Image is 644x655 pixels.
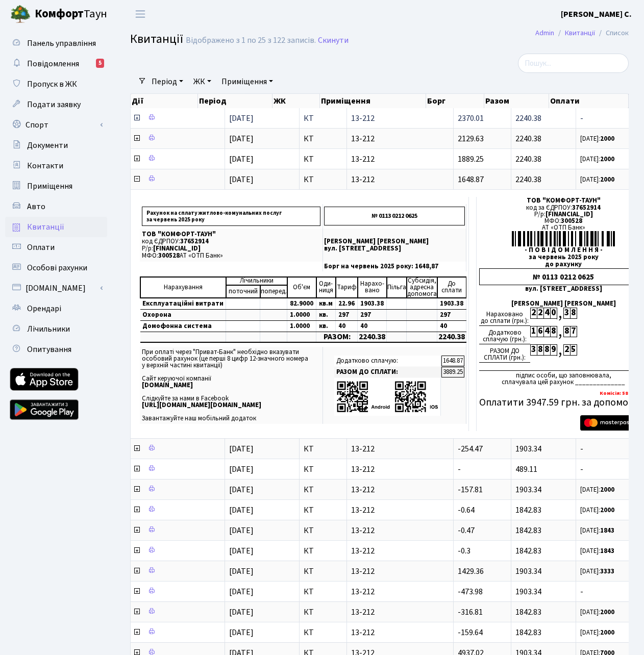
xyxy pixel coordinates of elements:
[537,326,543,337] div: 6
[600,628,614,637] b: 2000
[600,526,614,535] b: 1843
[304,567,343,575] span: КТ
[407,277,437,298] td: Субсидія, адресна допомога
[27,58,79,69] span: Повідомлення
[549,94,629,108] th: Оплати
[260,285,287,298] td: поперед.
[557,308,563,319] div: ,
[520,22,644,44] nav: breadcrumb
[217,73,277,90] a: Приміщення
[142,253,320,259] p: МФО: АТ «ОТП Банк»
[458,443,483,455] span: -254.47
[304,445,343,453] span: КТ
[550,308,557,319] div: 0
[304,547,343,555] span: КТ
[515,443,541,455] span: 1903.34
[27,323,70,335] span: Лічильники
[5,135,107,156] a: Документи
[572,203,601,212] span: 37652914
[437,277,466,298] td: До cплати
[563,308,570,319] div: 3
[189,73,215,90] a: ЖК
[515,586,541,597] span: 1903.34
[537,308,543,319] div: 2
[320,94,426,108] th: Приміщення
[530,326,537,337] div: 1
[142,400,261,410] b: [URL][DOMAIN_NAME][DOMAIN_NAME]
[27,303,61,314] span: Орендарі
[600,567,614,576] b: 3333
[458,484,483,495] span: -157.81
[304,114,343,122] span: КТ
[5,258,107,278] a: Особові рахунки
[27,262,87,273] span: Особові рахунки
[226,277,287,285] td: Лічильники
[437,309,466,320] td: 297
[458,607,483,618] span: -316.81
[316,309,336,320] td: кв.
[515,627,541,638] span: 1842.83
[186,36,316,45] div: Відображено з 1 по 25 з 122 записів.
[570,308,577,319] div: 8
[600,485,614,494] b: 2000
[515,154,541,165] span: 2240.38
[304,506,343,514] span: КТ
[336,380,438,413] img: apps-qrcodes.png
[318,36,349,45] a: Скинути
[229,133,254,144] span: [DATE]
[580,546,614,556] small: [DATE]:
[426,94,484,108] th: Борг
[557,344,563,356] div: ,
[27,201,45,212] span: Авто
[351,628,449,637] span: 13-212
[130,30,183,48] span: Квитанції
[5,217,107,237] a: Квитанції
[458,464,461,475] span: -
[27,242,55,253] span: Оплати
[324,263,465,270] p: Борг на червень 2025 року: 1648,87
[543,344,550,356] div: 8
[229,525,254,536] span: [DATE]
[273,94,320,108] th: ЖК
[142,381,193,390] b: [DOMAIN_NAME]
[5,237,107,258] a: Оплати
[27,344,71,355] span: Опитування
[458,174,484,185] span: 1648.87
[479,308,530,326] div: Нараховано до сплати (грн.):
[595,28,629,39] li: Список
[287,298,316,310] td: 82.9000
[484,94,550,108] th: Разом
[324,245,465,252] p: вул. [STREET_ADDRESS]
[600,506,614,515] b: 2000
[563,326,570,337] div: 8
[550,344,557,356] div: 9
[358,277,387,298] td: Нарахо- вано
[351,547,449,555] span: 13-212
[580,155,614,164] small: [DATE]:
[229,505,254,516] span: [DATE]
[35,6,107,23] span: Таун
[5,298,107,319] a: Орендарі
[561,216,582,225] span: 300528
[600,155,614,164] b: 2000
[229,174,254,185] span: [DATE]
[479,326,530,344] div: Додатково сплачую (грн.):
[142,238,320,245] p: код ЄДРПОУ:
[515,174,541,185] span: 2240.38
[570,344,577,356] div: 5
[229,484,254,495] span: [DATE]
[600,546,614,556] b: 1843
[140,298,226,310] td: Експлуатаційні витрати
[153,244,201,253] span: [FINANCIAL_ID]
[458,627,483,638] span: -159.64
[530,308,537,319] div: 2
[229,464,254,475] span: [DATE]
[229,566,254,577] span: [DATE]
[351,465,449,473] span: 13-212
[557,326,563,338] div: ,
[336,277,358,298] td: Тариф
[5,196,107,217] a: Авто
[35,6,84,22] b: Комфорт
[142,207,320,226] p: Рахунок на сплату житлово-комунальних послуг за червень 2025 року
[27,79,77,90] span: Пропуск в ЖК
